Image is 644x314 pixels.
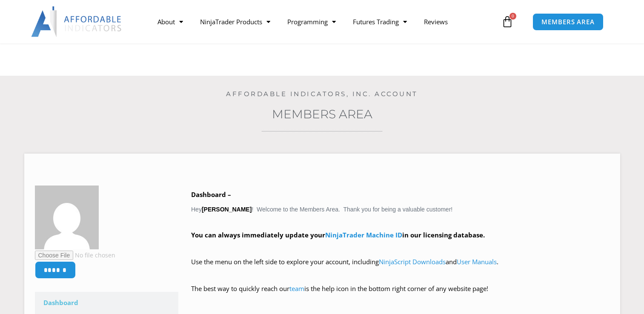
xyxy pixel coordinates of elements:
[289,284,304,293] a: team
[202,206,252,213] strong: [PERSON_NAME]
[149,12,499,31] nav: Menu
[191,256,610,280] p: Use the menu on the left side to explore your account, including and .
[31,6,123,37] img: LogoAI | Affordable Indicators – NinjaTrader
[192,12,279,31] a: NinjaTrader Products
[344,12,415,31] a: Futures Trading
[226,90,418,98] a: Affordable Indicators, Inc. Account
[509,13,516,20] span: 0
[532,13,604,31] a: MEMBERS AREA
[272,107,372,121] a: Members Area
[541,19,595,25] span: MEMBERS AREA
[191,190,231,199] b: Dashboard –
[191,189,610,307] div: Hey ! Welcome to the Members Area. Thank you for being a valuable customer!
[415,12,456,31] a: Reviews
[191,231,485,239] strong: You can always immediately update your in our licensing database.
[149,12,192,31] a: About
[489,9,526,34] a: 0
[191,283,610,307] p: The best way to quickly reach our is the help icon in the bottom right corner of any website page!
[379,257,446,266] a: NinjaScript Downloads
[457,257,497,266] a: User Manuals
[35,186,99,249] img: f9f084a0854b26a7a96f9c87c66cd0455d8d6696558077c1ef21e885061dd94f
[279,12,344,31] a: Programming
[35,292,179,314] a: Dashboard
[325,231,402,239] a: NinjaTrader Machine ID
